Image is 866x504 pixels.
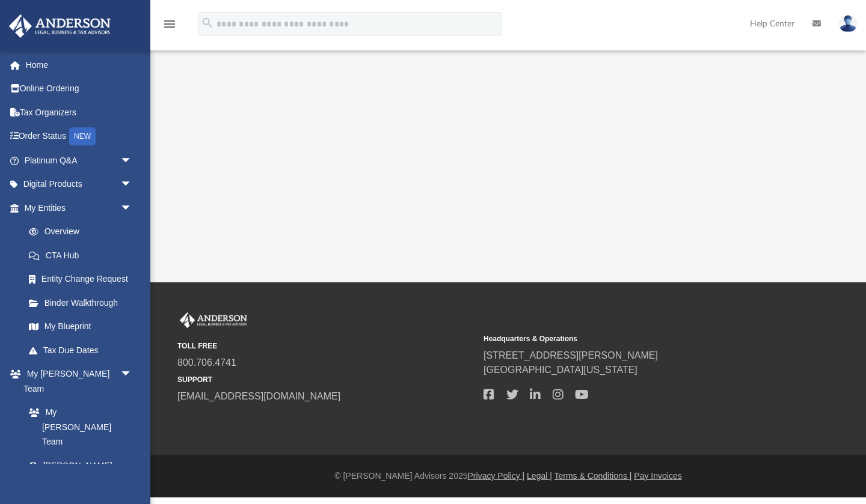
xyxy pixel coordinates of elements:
a: Online Ordering [8,77,150,101]
img: Anderson Advisors Platinum Portal [177,312,250,328]
a: [EMAIL_ADDRESS][DOMAIN_NAME] [177,391,340,401]
a: My Blueprint [17,315,144,339]
a: Digital Productsarrow_drop_down [8,172,150,196]
a: menu [162,23,177,31]
span: arrow_drop_down [120,362,144,387]
a: Tax Due Dates [17,338,150,362]
img: Anderson Advisors Platinum Portal [5,14,114,38]
a: Tax Organizers [8,100,150,124]
small: Headquarters & Operations [484,333,781,344]
a: 800.706.4741 [177,357,236,368]
a: Entity Change Request [17,267,150,291]
a: Privacy Policy | [468,471,525,481]
a: Home [8,53,150,77]
a: My Entitiesarrow_drop_down [8,196,150,220]
span: arrow_drop_down [120,148,144,173]
a: [STREET_ADDRESS][PERSON_NAME] [484,350,658,360]
a: My [PERSON_NAME] Teamarrow_drop_down [8,362,144,401]
a: CTA Hub [17,243,150,267]
a: Order StatusNEW [8,124,150,149]
span: arrow_drop_down [120,172,144,197]
div: NEW [69,127,96,145]
a: [GEOGRAPHIC_DATA][US_STATE] [484,365,637,375]
a: Platinum Q&Aarrow_drop_down [8,148,150,172]
a: Binder Walkthrough [17,291,150,315]
small: SUPPORT [177,374,475,385]
div: © [PERSON_NAME] Advisors 2025 [150,470,866,482]
i: search [201,16,214,29]
span: arrow_drop_down [120,196,144,220]
a: Legal | [527,471,552,481]
img: User Pic [839,15,857,32]
a: My [PERSON_NAME] Team [17,401,138,454]
a: Pay Invoices [634,471,681,481]
a: Terms & Conditions | [554,471,632,481]
a: Overview [17,220,150,244]
a: [PERSON_NAME] System [17,454,144,492]
small: TOLL FREE [177,341,475,351]
i: menu [162,17,177,31]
